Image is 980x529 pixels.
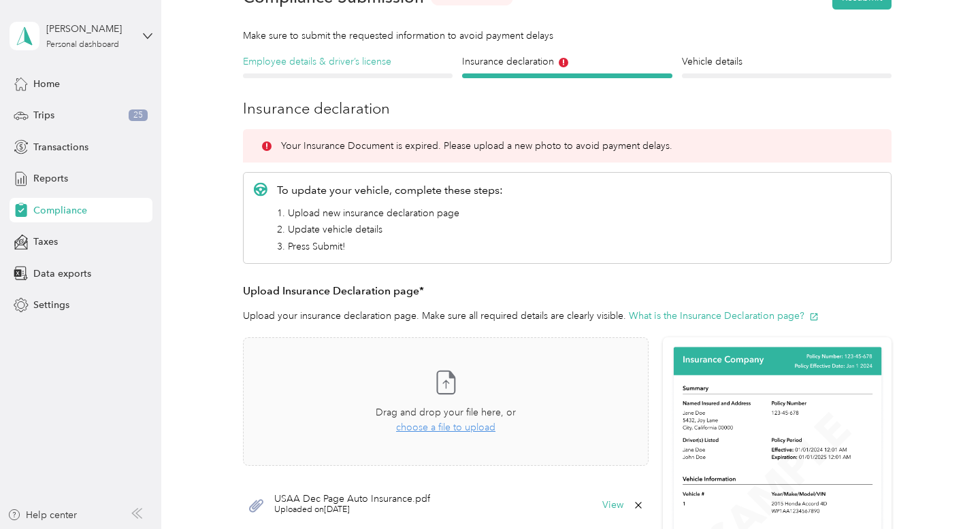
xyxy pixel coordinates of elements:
[277,222,503,237] li: 2. Update vehicle details
[904,453,980,529] iframe: Everlance-gr Chat Button Frame
[629,309,819,323] button: What is the Insurance Declaration page?
[129,109,148,122] span: 25
[243,97,892,120] h3: Insurance declaration
[33,171,68,186] span: Reports
[396,422,495,433] span: choose a file to upload
[376,407,516,418] span: Drag and drop your file here, or
[243,54,453,69] h4: Employee details & driver’s license
[243,309,892,323] p: Upload your insurance declaration page. Make sure all required details are clearly visible.
[46,41,119,49] div: Personal dashboard
[244,338,648,465] span: Drag and drop your file here, orchoose a file to upload
[277,182,503,199] p: To update your vehicle, complete these steps:
[274,504,430,516] span: Uploaded on [DATE]
[46,22,131,36] div: [PERSON_NAME]
[33,203,87,218] span: Compliance
[33,140,88,154] span: Transactions
[33,298,69,312] span: Settings
[7,508,77,522] button: Help center
[462,54,672,69] h4: Insurance declaration
[277,206,503,220] li: 1. Upload new insurance declaration page
[33,235,58,249] span: Taxes
[602,500,623,510] button: View
[33,77,60,91] span: Home
[243,283,892,300] h3: Upload Insurance Declaration page*
[682,54,892,69] h4: Vehicle details
[274,494,430,504] span: USAA Dec Page Auto Insurance.pdf
[33,108,54,122] span: Trips
[281,139,672,153] p: Your Insurance Document is expired. Please upload a new photo to avoid payment delays.
[243,29,892,43] div: Make sure to submit the requested information to avoid payment delays
[33,267,91,281] span: Data exports
[277,239,503,254] li: 3. Press Submit!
